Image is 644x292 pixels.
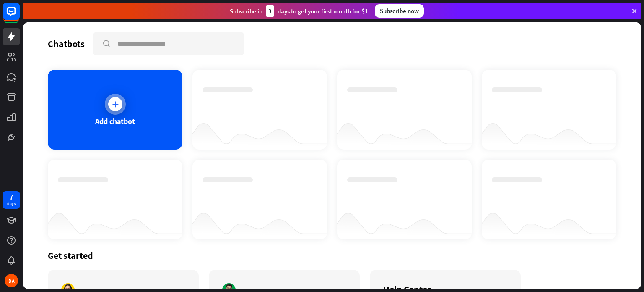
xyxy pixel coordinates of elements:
[7,3,32,29] button: Open LiveChat chat widget
[3,191,20,209] a: 7 days
[9,193,13,201] div: 7
[48,250,616,261] div: Get started
[266,5,274,17] div: 3
[230,5,368,17] div: Subscribe in days to get your first month for $1
[5,274,18,287] div: DA
[95,116,135,126] div: Add chatbot
[7,201,16,207] div: days
[48,38,85,50] div: Chatbots
[375,4,424,18] div: Subscribe now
